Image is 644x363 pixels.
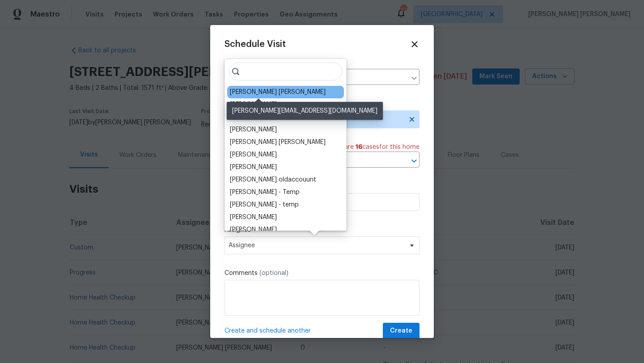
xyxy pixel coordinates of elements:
div: [PERSON_NAME] [230,163,277,172]
button: Create [383,323,419,339]
span: Create [390,325,412,337]
span: (optional) [259,270,288,276]
div: [PERSON_NAME] oldaccouunt [230,175,316,184]
div: [PERSON_NAME] [230,100,277,109]
div: [PERSON_NAME] - temp [230,200,299,209]
label: Comments [225,269,419,278]
span: Schedule Visit [225,40,286,49]
div: [PERSON_NAME] [230,225,277,234]
span: Close [410,39,419,49]
div: [PERSON_NAME] [230,125,277,134]
div: [PERSON_NAME] - Temp [230,188,300,197]
div: [PERSON_NAME][EMAIL_ADDRESS][DOMAIN_NAME] [227,102,383,120]
button: Open [408,155,420,167]
span: Assignee [229,242,404,249]
span: 16 [356,144,362,150]
div: [PERSON_NAME] [230,213,277,222]
div: [PERSON_NAME] [230,150,277,159]
div: [PERSON_NAME] [PERSON_NAME] [230,88,326,97]
div: [PERSON_NAME] [PERSON_NAME] [230,138,326,147]
span: There are case s for this home [327,143,419,152]
span: Create and schedule another [225,326,311,335]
